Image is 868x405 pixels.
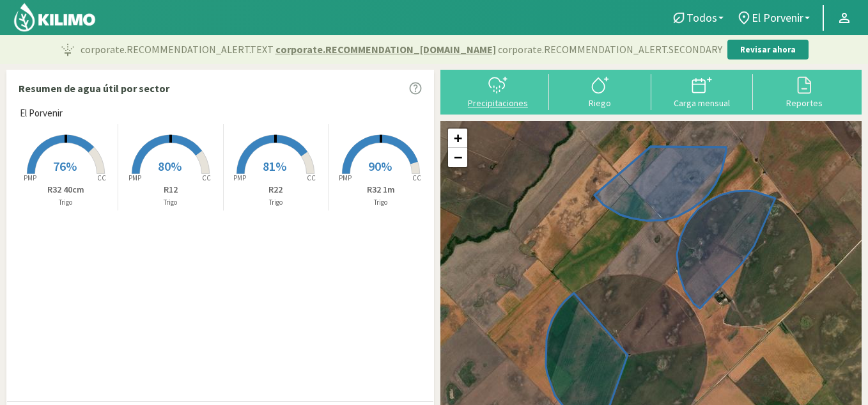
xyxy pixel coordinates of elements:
[307,173,316,182] tspan: CC
[329,183,433,196] p: R32 1m
[233,173,246,182] tspan: PMP
[448,129,467,148] a: Zoom in
[20,106,63,121] span: El Porvenir
[202,173,211,182] tspan: CC
[368,158,392,174] span: 90%
[727,40,809,60] button: Revisar ahora
[752,11,803,24] span: El Porvenir
[13,2,97,33] img: Kilimo
[553,99,647,107] div: Riego
[412,173,421,182] tspan: CC
[13,197,118,208] p: Trigo
[118,197,222,208] p: Trigo
[224,183,328,196] p: R22
[81,42,722,57] p: corporate.RECOMMENDATION_ALERT.TEXT
[757,99,851,107] div: Reportes
[549,74,651,108] button: Riego
[498,42,722,57] span: corporate.RECOMMENDATION_ALERT.SECONDARY
[118,183,222,196] p: R12
[263,158,286,174] span: 81%
[651,74,754,108] button: Carga mensual
[339,173,352,182] tspan: PMP
[128,173,141,182] tspan: PMP
[329,197,433,208] p: Trigo
[448,148,467,167] a: Zoom out
[686,11,717,24] span: Todos
[655,99,750,107] div: Carga mensual
[447,74,549,108] button: Precipitaciones
[224,197,328,208] p: Trigo
[19,81,169,96] p: Resumen de agua útil por sector
[740,44,796,56] p: Revisar ahora
[23,173,36,182] tspan: PMP
[97,173,106,182] tspan: CC
[753,74,855,108] button: Reportes
[275,42,496,57] span: corporate.RECOMMENDATION_[DOMAIN_NAME]
[53,158,77,174] span: 76%
[451,99,545,107] div: Precipitaciones
[158,158,182,174] span: 80%
[13,183,118,196] p: R32 40cm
